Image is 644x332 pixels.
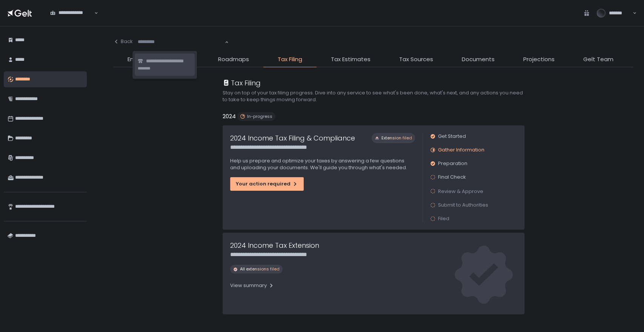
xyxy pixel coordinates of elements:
[399,55,433,64] span: Tax Sources
[438,133,466,140] span: Get Started
[45,5,98,21] div: Search for option
[523,55,555,64] span: Projections
[230,177,304,191] button: Your action required
[223,78,261,88] div: Tax Filing
[230,282,274,289] div: View summary
[438,174,466,181] span: Final Check
[223,90,524,103] h2: Stay on top of your tax filing progress. Dive into any service to see what's been done, what's ne...
[223,112,236,121] h2: 2024
[278,55,302,64] span: Tax Filing
[50,16,94,24] input: Search for option
[247,114,272,119] span: In-progress
[381,135,412,141] span: Extension filed
[133,34,229,50] div: Search for option
[438,147,484,153] span: Gather Information
[331,55,370,64] span: Tax Estimates
[236,181,298,187] div: Your action required
[438,160,467,167] span: Preparation
[230,240,319,250] h1: 2024 Income Tax Extension
[113,34,133,49] button: Back
[230,158,415,171] p: Help us prepare and optimize your taxes by answering a few questions and uploading your documents...
[218,55,249,64] span: Roadmaps
[240,266,280,272] span: All extensions filed
[462,55,495,64] span: Documents
[438,215,449,222] span: Filed
[113,38,133,45] div: Back
[438,202,488,208] span: Submit to Authorities
[128,55,143,64] span: Entity
[583,55,613,64] span: Gelt Team
[230,279,274,292] button: View summary
[438,188,483,195] span: Review & Approve
[230,133,355,143] h1: 2024 Income Tax Filing & Compliance
[138,38,224,46] input: Search for option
